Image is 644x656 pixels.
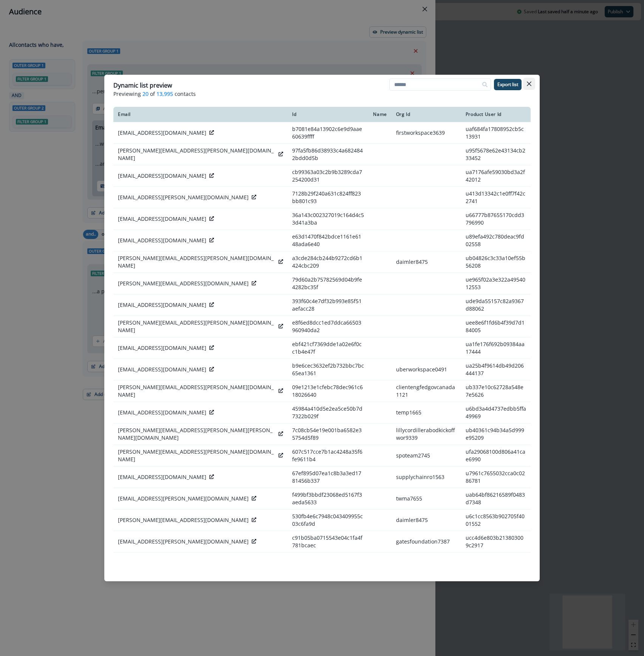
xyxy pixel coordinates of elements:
[288,186,368,208] td: 7128b29f240a631c824ff823bb801c93
[118,172,206,180] p: [EMAIL_ADDRESS][DOMAIN_NAME]
[494,79,522,90] button: Export list
[288,294,368,316] td: 393f60c4e7df32b993e85f51aefacc28
[461,273,531,294] td: ue965f02a3e322a4954012553
[461,445,531,466] td: ufa29068100d806a41cae6990
[461,294,531,316] td: ude9da55157c82a9367d88062
[461,423,531,445] td: ub40361c94b34a5d999e95209
[461,208,531,229] td: u66777b87655170cdd3796990
[288,122,368,143] td: b7081e84a13902c6e9d9aae60639ffff
[461,316,531,337] td: uee8e6f1fd6b4f39d7d184005
[118,301,206,309] p: [EMAIL_ADDRESS][DOMAIN_NAME]
[392,466,461,488] td: supplychainro1563
[461,359,531,380] td: ua25b4f9614db49d206444137
[118,366,206,373] p: [EMAIL_ADDRESS][DOMAIN_NAME]
[461,165,531,186] td: ua7176afe59030bd3a2f42012
[288,466,368,488] td: 67ef895d07ea1c8b3a3ed1781456b337
[288,229,368,251] td: e63d1470f842bdce1161e6148ada6e40
[292,111,364,117] div: Id
[373,111,387,117] div: Name
[461,251,531,273] td: ub04826c3c33a10ef55b56208
[118,147,276,162] p: [PERSON_NAME][EMAIL_ADDRESS][PERSON_NAME][DOMAIN_NAME]
[461,122,531,143] td: uaf684fa17808952cb5c13931
[118,383,276,399] p: [PERSON_NAME][EMAIL_ADDRESS][PERSON_NAME][DOMAIN_NAME]
[118,344,206,352] p: [EMAIL_ADDRESS][DOMAIN_NAME]
[118,473,206,481] p: [EMAIL_ADDRESS][DOMAIN_NAME]
[288,359,368,380] td: b9e6cec3632ef2b732bbc7bc65ea1361
[392,122,461,143] td: firstworkspace3639
[392,359,461,380] td: uberworkspace0491
[113,81,172,90] p: Dynamic list preview
[466,111,526,117] div: Product User Id
[118,319,276,334] p: [PERSON_NAME][EMAIL_ADDRESS][PERSON_NAME][DOMAIN_NAME]
[288,337,368,359] td: ebf421cf7369dde1a02e6f0cc1b4e47f
[118,516,249,524] p: [PERSON_NAME][EMAIL_ADDRESS][DOMAIN_NAME]
[118,448,276,463] p: [PERSON_NAME][EMAIL_ADDRESS][PERSON_NAME][DOMAIN_NAME]
[392,251,461,273] td: daimler8475
[461,143,531,165] td: u95f5678e62e43134cb233452
[461,229,531,251] td: u89efa492c780deac9fd02558
[113,90,531,98] p: Previewing of contacts
[288,423,368,445] td: 7c08cb54e19e001ba6582e35754d5f89
[288,488,368,509] td: f499bf3bbdf23068ed5167f3aeda5633
[392,509,461,531] td: daimler8475
[118,215,206,223] p: [EMAIL_ADDRESS][DOMAIN_NAME]
[288,445,368,466] td: 607c517cce7b1ac4248a35f6fe9611b4
[288,273,368,294] td: 79d60a2b75782569d04b9fe4282bc35f
[392,488,461,509] td: twma7655
[118,409,206,416] p: [EMAIL_ADDRESS][DOMAIN_NAME]
[288,165,368,186] td: cb99363a03c2b9b3289cda7254200d31
[288,380,368,402] td: 09e1213e1cfebc78dec961c618026640
[288,143,368,165] td: 97fa5fb86d38933c4a6824842bdd0d5b
[396,111,457,117] div: Org Id
[288,316,368,337] td: e8f6ed8dcc1ed7ddca66503960940da2
[523,78,535,90] button: Close
[392,445,461,466] td: spoteam2745
[288,208,368,229] td: 36a143c002327019c164d4c53d41a3ba
[156,90,173,98] span: 13,995
[118,538,249,545] p: [EMAIL_ADDRESS][PERSON_NAME][DOMAIN_NAME]
[461,402,531,423] td: u6bd3a4d4737edbb5ffa49969
[392,380,461,402] td: clientengfedgovcanada1121
[118,111,283,117] div: Email
[392,531,461,552] td: gatesfoundation7387
[392,402,461,423] td: temp1665
[118,237,206,244] p: [EMAIL_ADDRESS][DOMAIN_NAME]
[461,186,531,208] td: u413d13342c1e0ff7f42c2741
[288,509,368,531] td: 530fb4e6c7948c043409955c03c6fa9d
[118,194,249,201] p: [EMAIL_ADDRESS][PERSON_NAME][DOMAIN_NAME]
[461,509,531,531] td: u6c1cc8563b902705f4001552
[118,427,276,442] p: [PERSON_NAME][EMAIL_ADDRESS][PERSON_NAME][PERSON_NAME][DOMAIN_NAME]
[288,402,368,423] td: 45984a410d5e2ea5ce50b7d7322b029f
[461,466,531,488] td: u7961c7655032cca0c0286781
[118,495,249,502] p: [EMAIL_ADDRESS][PERSON_NAME][DOMAIN_NAME]
[497,82,518,87] p: Export list
[118,280,249,287] p: [PERSON_NAME][EMAIL_ADDRESS][DOMAIN_NAME]
[461,488,531,509] td: uab64bf86216589f0483d7348
[461,337,531,359] td: ua1fe176f692b09384aa17444
[461,380,531,402] td: ub337e10c62728a548e7e5626
[118,254,276,269] p: [PERSON_NAME][EMAIL_ADDRESS][PERSON_NAME][DOMAIN_NAME]
[142,90,149,98] span: 20
[288,251,368,273] td: a3cde284cb244b9272cd6b1424cbc209
[288,531,368,552] td: c91b05ba0715543e04c1fa4f781bcaec
[461,531,531,552] td: ucc4d6e803b213803009c2917
[392,423,461,445] td: lillycordillerabodkickoffwor9339
[118,129,206,137] p: [EMAIL_ADDRESS][DOMAIN_NAME]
